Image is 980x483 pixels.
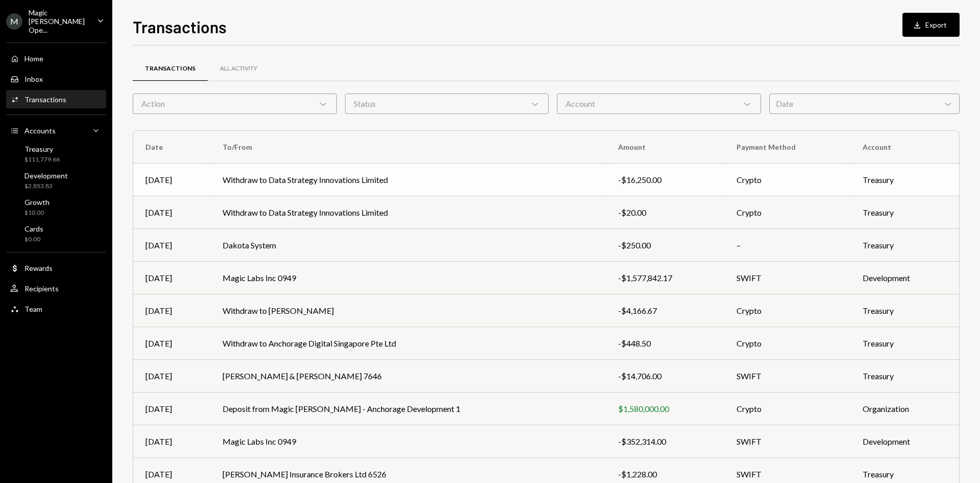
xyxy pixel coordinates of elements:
[6,259,106,277] a: Rewards
[724,196,850,229] td: Crypto
[6,221,106,246] a: Cards$0.00
[618,337,712,350] div: -$448.50
[618,174,712,186] div: -$16,250.00
[29,8,89,34] div: Magic [PERSON_NAME] Ope...
[557,94,761,114] div: Account
[210,262,606,294] td: Magic Labs Inc 0949
[724,425,850,458] td: SWIFT
[210,196,606,229] td: Withdraw to Data Strategy Innovations Limited
[220,64,257,73] div: All Activity
[618,305,712,317] div: -$4,166.67
[6,49,106,67] a: Home
[850,294,959,327] td: Treasury
[724,229,850,262] td: –
[208,56,269,82] a: All Activity
[606,131,724,164] th: Amount
[145,337,198,350] div: [DATE]
[850,164,959,196] td: Treasury
[133,131,210,164] th: Date
[850,131,959,164] th: Account
[145,370,198,382] div: [DATE]
[618,370,712,382] div: -$14,706.00
[210,229,606,262] td: Dakota System
[24,284,59,293] div: Recipients
[145,272,198,284] div: [DATE]
[724,360,850,393] td: SWIFT
[724,294,850,327] td: Crypto
[145,239,198,251] div: [DATE]
[850,262,959,294] td: Development
[24,95,66,104] div: Transactions
[850,327,959,360] td: Treasury
[850,425,959,458] td: Development
[133,94,337,114] div: Action
[145,305,198,317] div: [DATE]
[6,121,106,140] a: Accounts
[145,64,195,73] div: Transactions
[210,425,606,458] td: Magic Labs Inc 0949
[24,54,43,63] div: Home
[6,142,106,166] a: Treasury$111,779.66
[24,235,43,244] div: $0.00
[724,327,850,360] td: Crypto
[902,13,960,37] button: Export
[724,131,850,164] th: Payment Method
[6,195,106,219] a: Growth$10.00
[6,300,106,318] a: Team
[345,94,549,114] div: Status
[850,229,959,262] td: Treasury
[24,198,50,206] div: Growth
[210,327,606,360] td: Withdraw to Anchorage Digital Singapore Pte Ltd
[210,393,606,425] td: Deposit from Magic [PERSON_NAME] - Anchorage Development 1
[145,403,198,415] div: [DATE]
[24,305,42,313] div: Team
[6,168,106,193] a: Development$2,853.83
[850,196,959,229] td: Treasury
[618,206,712,219] div: -$20.00
[618,272,712,284] div: -$1,577,842.17
[24,264,53,272] div: Rewards
[145,174,198,186] div: [DATE]
[210,360,606,393] td: [PERSON_NAME] & [PERSON_NAME] 7646
[724,164,850,196] td: Crypto
[24,75,43,83] div: Inbox
[769,94,960,114] div: Date
[210,164,606,196] td: Withdraw to Data Strategy Innovations Limited
[145,435,198,448] div: [DATE]
[24,224,43,233] div: Cards
[850,393,959,425] td: Organization
[24,209,50,217] div: $10.00
[724,262,850,294] td: SWIFT
[210,131,606,164] th: To/From
[24,155,60,164] div: $111,779.66
[850,360,959,393] td: Treasury
[24,145,60,153] div: Treasury
[6,90,106,108] a: Transactions
[618,435,712,448] div: -$352,314.00
[210,294,606,327] td: Withdraw to [PERSON_NAME]
[24,182,68,191] div: $2,853.83
[6,279,106,297] a: Recipients
[133,56,208,82] a: Transactions
[24,126,56,135] div: Accounts
[145,468,198,480] div: [DATE]
[6,13,22,30] div: M
[618,468,712,480] div: -$1,228.00
[145,206,198,219] div: [DATE]
[24,171,68,180] div: Development
[133,16,227,37] h1: Transactions
[618,403,712,415] div: $1,580,000.00
[6,70,106,88] a: Inbox
[618,239,712,251] div: -$250.00
[724,393,850,425] td: Crypto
